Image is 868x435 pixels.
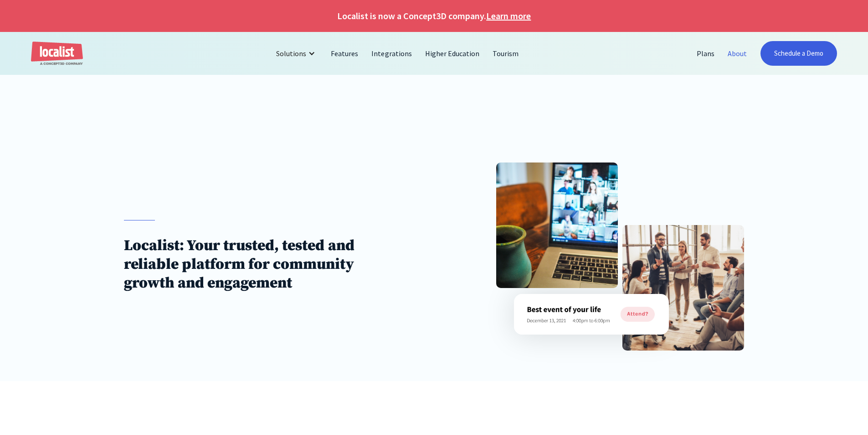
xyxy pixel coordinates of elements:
a: Learn more [486,9,531,23]
a: About [721,42,754,64]
a: Integrations [365,42,418,64]
img: About Localist [496,162,618,288]
a: Features [324,42,365,64]
a: Higher Education [419,42,486,64]
div: Solutions [276,48,306,59]
img: About Localist [622,225,744,351]
a: Schedule a Demo [760,41,837,66]
h1: Localist: Your trusted, tested and reliable platform for community growth and engagement [124,236,403,293]
a: Plans [690,42,721,64]
div: Solutions [269,42,324,64]
img: About Localist [514,294,669,335]
a: home [31,42,83,66]
a: Tourism [486,42,525,64]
